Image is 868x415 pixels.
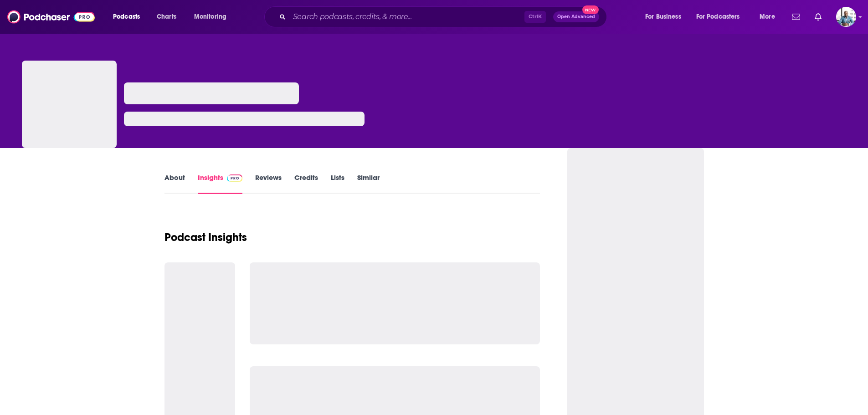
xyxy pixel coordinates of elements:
[357,173,380,194] a: Similar
[198,173,243,194] a: InsightsPodchaser Pro
[811,9,825,25] a: Show notifications dropdown
[7,8,95,26] img: Podchaser - Follow, Share and Rate Podcasts
[113,10,140,23] span: Podcasts
[557,15,595,19] span: Open Advanced
[227,174,243,182] img: Podchaser Pro
[157,10,176,23] span: Charts
[753,10,786,24] button: open menu
[294,173,318,194] a: Credits
[255,173,282,194] a: Reviews
[151,10,182,24] a: Charts
[760,10,775,23] span: More
[582,5,599,14] span: New
[553,11,599,22] button: Open AdvancedNew
[164,231,247,244] h1: Podcast Insights
[639,10,693,24] button: open menu
[331,173,344,194] a: Lists
[788,9,804,25] a: Show notifications dropdown
[645,10,681,23] span: For Business
[836,7,856,27] img: User Profile
[696,10,740,23] span: For Podcasters
[188,10,238,24] button: open menu
[273,6,616,27] div: Search podcasts, credits, & more...
[836,7,856,27] span: Logged in as BoldlyGo
[836,7,856,27] button: Show profile menu
[164,173,185,194] a: About
[194,10,226,23] span: Monitoring
[524,11,546,23] span: Ctrl K
[690,10,753,24] button: open menu
[107,10,152,24] button: open menu
[289,10,524,24] input: Search podcasts, credits, & more...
